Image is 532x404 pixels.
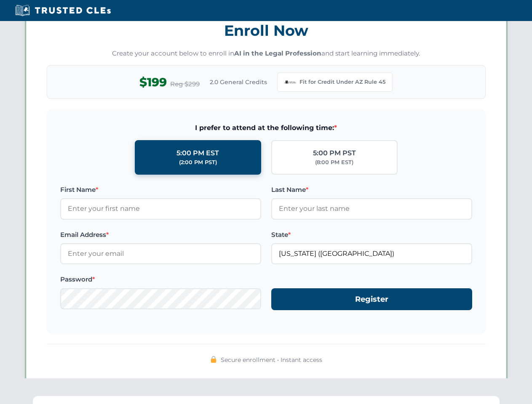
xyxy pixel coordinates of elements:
[271,243,472,264] input: Arizona (AZ)
[60,185,261,195] label: First Name
[176,148,219,159] div: 5:00 PM EST
[299,78,385,86] span: Fit for Credit Under AZ Rule 45
[221,355,322,364] span: Secure enrollment • Instant access
[179,158,217,167] div: (2:00 PM PST)
[60,122,472,133] span: I prefer to attend at the following time:
[313,148,356,159] div: 5:00 PM PST
[60,243,261,264] input: Enter your email
[210,356,217,363] img: 🔒
[271,288,472,311] button: Register
[13,4,113,17] img: Trusted CLEs
[47,17,486,44] h3: Enroll Now
[47,49,486,58] p: Create your account below to enroll in and start learning immediately.
[210,77,267,87] span: 2.0 General Credits
[60,198,261,219] input: Enter your first name
[60,274,261,284] label: Password
[139,73,167,92] span: $199
[271,185,472,195] label: Last Name
[284,76,296,88] img: Arizona Bar
[234,49,321,57] strong: AI in the Legal Profession
[271,230,472,240] label: State
[60,230,261,240] label: Email Address
[315,158,353,167] div: (8:00 PM EST)
[271,198,472,219] input: Enter your last name
[170,79,200,89] span: Reg $299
